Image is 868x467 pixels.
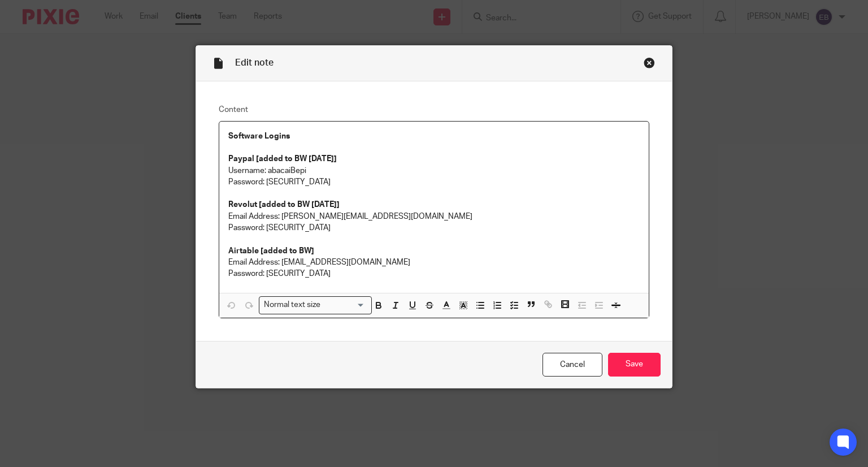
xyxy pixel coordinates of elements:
[259,296,372,314] div: Search for option
[228,201,340,209] strong: Revolut [added to BW [DATE]]
[228,132,290,140] strong: Software Logins
[228,155,337,163] strong: Paypal [added to BW [DATE]]
[228,211,640,222] p: Email Address: [PERSON_NAME][EMAIL_ADDRESS][DOMAIN_NAME]
[228,222,640,233] p: Password: [SECURITY_DATA]
[608,353,661,377] input: Save
[542,353,602,377] a: Cancel
[228,165,640,176] p: Username: abacaiBepi
[262,299,323,311] span: Normal text size
[228,247,314,255] strong: Airtable [added to BW]
[228,257,640,268] p: Email Address: [EMAIL_ADDRESS][DOMAIN_NAME]
[228,176,640,188] p: Password: [SECURITY_DATA]
[228,268,640,279] p: Password: [SECURITY_DATA]
[644,57,655,68] div: Close this dialog window
[235,58,274,67] span: Edit note
[324,299,365,311] input: Search for option
[219,104,650,115] label: Content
